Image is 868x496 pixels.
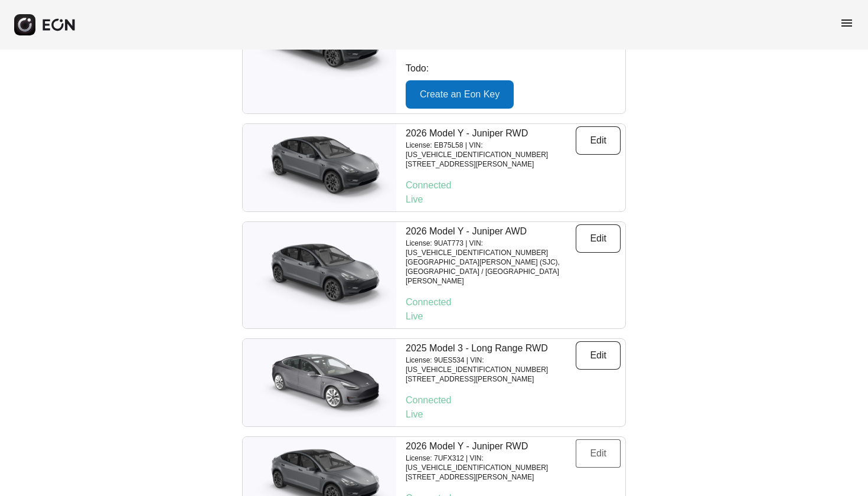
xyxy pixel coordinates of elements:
p: Live [406,407,621,422]
p: Live [406,309,621,324]
p: [STREET_ADDRESS][PERSON_NAME] [406,374,576,384]
p: License: 9UAT773 | VIN: [US_VEHICLE_IDENTIFICATION_NUMBER] [406,239,576,257]
p: License: 7UFX312 | VIN: [US_VEHICLE_IDENTIFICATION_NUMBER] [406,453,576,472]
p: Connected [406,295,621,309]
img: car [243,237,396,314]
button: Edit [576,439,621,468]
p: Live [406,192,621,207]
button: Create an Eon Key [406,80,514,109]
p: [STREET_ADDRESS][PERSON_NAME] [406,159,576,169]
p: 2026 Model Y - Juniper RWD [406,439,576,453]
p: License: EB75L58 | VIN: [US_VEHICLE_IDENTIFICATION_NUMBER] [406,141,576,159]
button: Edit [576,224,621,253]
img: car [243,344,396,421]
p: 2026 Model Y - Juniper AWD [406,224,576,239]
button: Edit [576,341,621,370]
p: License: 9UES534 | VIN: [US_VEHICLE_IDENTIFICATION_NUMBER] [406,355,576,374]
p: Connected [406,393,621,407]
img: car [243,129,396,206]
p: [STREET_ADDRESS][PERSON_NAME] [406,472,576,482]
p: 2026 Model Y - Juniper RWD [406,126,576,141]
button: Edit [576,126,621,155]
p: [GEOGRAPHIC_DATA][PERSON_NAME] (SJC), [GEOGRAPHIC_DATA] / [GEOGRAPHIC_DATA][PERSON_NAME] [406,257,576,286]
p: Connected [406,178,621,192]
p: 2025 Model 3 - Long Range RWD [406,341,576,355]
p: Todo: [406,61,621,76]
span: menu [840,16,854,30]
